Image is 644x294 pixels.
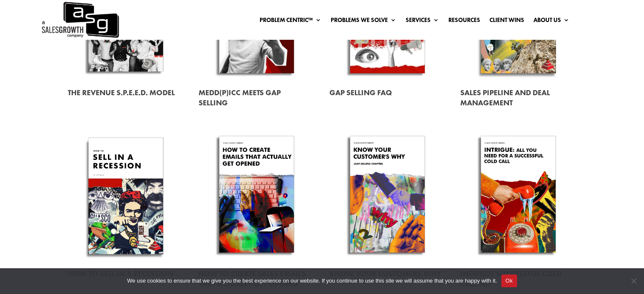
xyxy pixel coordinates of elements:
a: Resources [448,17,480,26]
span: No [629,277,638,285]
a: About Us [533,17,569,26]
a: Services [406,17,439,26]
a: Problems We Solve [331,17,396,26]
span: We use cookies to ensure that we give you the best experience on our website. If you continue to ... [127,277,497,285]
a: Problem Centric™ [260,17,321,26]
a: Client Wins [489,17,524,26]
button: Ok [501,275,517,287]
